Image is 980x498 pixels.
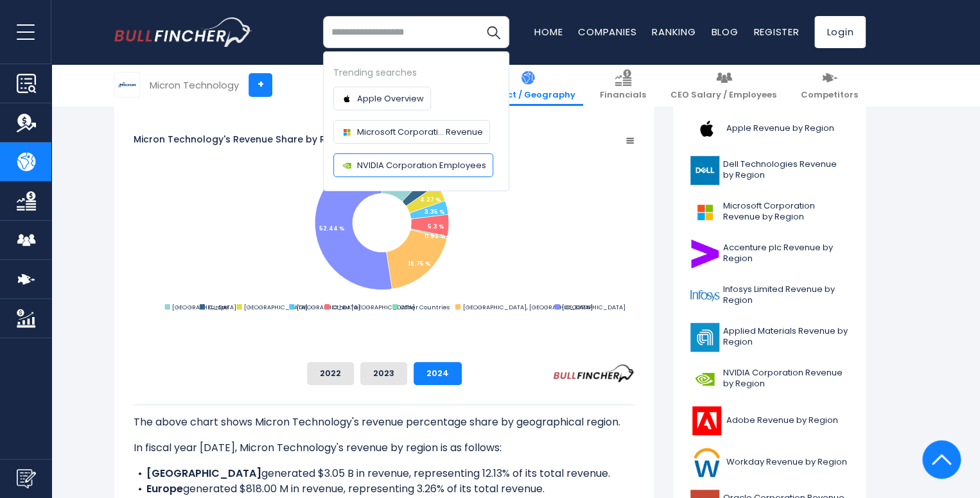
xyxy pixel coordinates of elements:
a: Financials [592,64,654,106]
span: Infosys Limited Revenue by Region [723,284,848,306]
img: Company logo [340,126,353,139]
a: Applied Materials Revenue by Region [683,320,856,355]
img: AMAT logo [690,323,719,352]
img: ACN logo [690,239,719,268]
a: + [249,73,272,97]
span: NVIDIA Corporation Employees [357,159,486,172]
img: MSFT logo [690,198,719,227]
text: 52.44 % [319,224,345,232]
p: The above chart shows Micron Technology's revenue percentage share by geographical region. [134,415,634,430]
text: Other Countries [400,303,450,311]
button: Search [477,16,509,48]
li: generated $3.05 B in revenue, representing 12.13% of its total revenue. [134,466,634,481]
a: Register [753,25,799,39]
text: 5.3 % [427,222,444,230]
a: Workday Revenue by Region [683,445,856,480]
img: WDAY logo [690,448,722,477]
img: DELL logo [690,156,719,185]
img: NVDA logo [690,365,719,393]
a: Apple Overview [333,87,431,110]
a: Login [814,16,866,48]
a: Product / Geography [473,64,583,106]
span: Microsoft Corporation Revenue by Region [723,201,848,223]
button: 2023 [360,362,407,385]
tspan: Micron Technology's Revenue Share by Region [134,133,352,146]
a: Go to homepage [114,17,252,47]
a: Apple Revenue by Region [683,111,856,146]
a: Home [534,25,563,39]
text: 4.27 % [420,195,441,203]
span: Microsoft Corporati... Revenue [357,125,483,139]
span: Apple Revenue by Region [726,123,834,134]
span: Applied Materials Revenue by Region [723,326,848,348]
text: [GEOGRAPHIC_DATA] [172,303,236,311]
img: Company logo [340,92,353,105]
span: Competitors [801,90,858,101]
img: AAPL logo [690,114,722,143]
a: Ranking [652,25,696,39]
span: Adobe Revenue by Region [726,415,838,426]
a: Blog [711,25,738,39]
span: Accenture plc Revenue by Region [723,243,848,264]
button: 2024 [414,362,462,385]
a: CEO Salary / Employees [663,64,784,106]
a: Adobe Revenue by Region [683,403,856,438]
li: generated $818.00 M in revenue, representing 3.26% of its total revenue. [134,481,634,497]
img: ADBE logo [690,406,722,435]
div: Trending searches [333,65,499,80]
div: Micron Technology [150,78,239,92]
text: Europe [207,303,229,311]
text: [GEOGRAPHIC_DATA] [244,303,308,311]
img: MU logo [115,73,139,97]
text: [GEOGRAPHIC_DATA] [297,303,360,311]
span: CEO Salary / Employees [670,90,776,101]
a: Microsoft Corporation Revenue by Region [683,194,856,230]
b: Europe [146,481,183,496]
a: NVIDIA Corporation Employees [333,153,493,177]
img: Company logo [340,159,353,172]
span: Workday Revenue by Region [726,457,847,468]
svg: Micron Technology's Revenue Share by Region [134,95,634,352]
text: 0.52 % [424,232,446,240]
a: Microsoft Corporati... Revenue [333,120,490,144]
text: 3.35 % [424,207,445,216]
a: Dell Technologies Revenue by Region [683,153,856,188]
text: [GEOGRAPHIC_DATA], [GEOGRAPHIC_DATA] [463,303,593,311]
text: 18.75 % [408,259,431,268]
a: Competitors [793,64,866,106]
a: Companies [578,25,636,39]
button: 2022 [307,362,354,385]
text: Other [GEOGRAPHIC_DATA] [332,303,415,311]
p: In fiscal year [DATE], Micron Technology's revenue by region is as follows: [134,440,634,456]
span: Dell Technologies Revenue by Region [723,159,848,181]
img: INFY logo [690,281,719,310]
text: [GEOGRAPHIC_DATA] [562,303,626,311]
span: Apple Overview [357,92,424,105]
img: bullfincher logo [114,17,252,47]
span: NVIDIA Corporation Revenue by Region [723,368,848,390]
span: Product / Geography [480,90,575,101]
span: Financials [600,90,646,101]
b: [GEOGRAPHIC_DATA] [146,466,261,481]
a: NVIDIA Corporation Revenue by Region [683,361,856,397]
a: Accenture plc Revenue by Region [683,236,856,271]
text: 3.26 % [414,185,434,193]
a: Infosys Limited Revenue by Region [683,278,856,313]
